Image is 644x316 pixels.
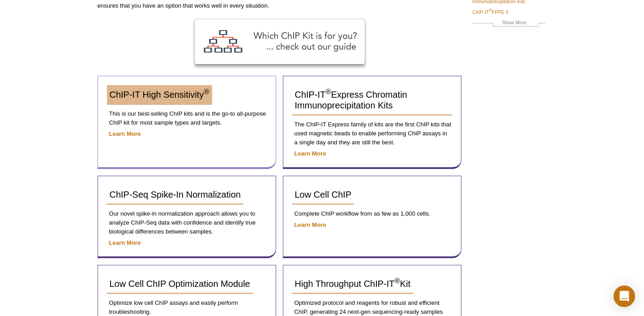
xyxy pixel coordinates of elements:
span: Low Cell ChIP [295,190,352,199]
a: Low Cell ChIP Optimization Module [107,274,253,294]
p: The ChIP-IT Express family of kits are the first ChIP kits that used magnetic beads to enable per... [292,120,452,147]
span: ChIP-Seq Spike-In Normalization [110,190,241,199]
div: Open Intercom Messenger [614,286,635,307]
a: ChIP-Seq Spike-In Normalization [107,185,243,205]
sup: ® [204,88,209,96]
sup: ® [325,88,331,96]
a: High Throughput ChIP-IT®Kit [292,274,414,294]
p: Complete ChIP workflow from as few as 1,000 cells. [292,209,452,218]
a: ChIP-IT®FFPE II [473,8,508,16]
a: Show More [473,18,545,29]
a: Low Cell ChIP [292,185,354,205]
span: Low Cell ChIP Optimization Module [110,279,250,289]
img: ChIP Kit Selection Guide [195,19,365,64]
a: Learn More [294,221,326,228]
p: Our novel spike-in normalization approach allows you to analyze ChIP-Seq data with confidence and... [107,209,267,236]
sup: ® [395,277,400,286]
sup: ® [489,8,492,13]
a: Learn More [109,130,141,137]
span: High Throughput ChIP-IT Kit [295,279,411,289]
span: ChIP-IT High Sensitivity [110,90,209,100]
span: ChIP-IT Express Chromatin Immunoprecipitation Kits [295,90,407,110]
a: Learn More [294,150,326,157]
a: Learn More [109,239,141,246]
a: ChIP-IT®Express Chromatin Immunoprecipitation Kits [292,85,452,116]
p: This is our best-selling ChIP kits and is the go-to all-purpose ChIP kit for most sample types an... [107,109,267,127]
a: ChIP-IT High Sensitivity® [107,85,212,105]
